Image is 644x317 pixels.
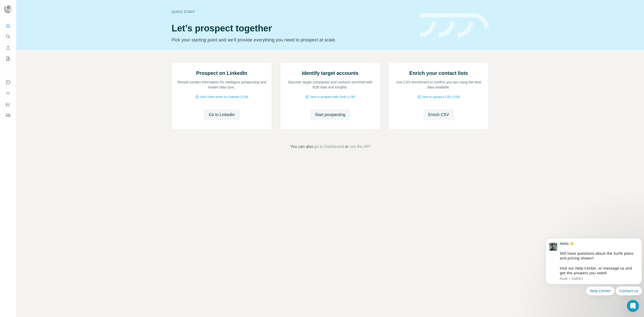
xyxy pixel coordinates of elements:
p: Pick your starting point and we’ll provide everything you need to prospect at scale. [172,36,414,43]
span: How to prospect with Surfe (1:30) [310,95,355,99]
span: How Surfe works on LinkedIn (1:58) [200,95,248,99]
button: Start prospecting [310,109,350,120]
span: How to upload a CSV (2:59) [422,95,460,99]
span: Start prospecting [315,112,345,118]
h2: Enrich your contact lists [409,70,468,77]
span: You can also [290,144,313,150]
p: Discover target companies and contacts enriched with B2B data and insights. [285,80,375,90]
button: Use Surfe API [4,89,12,98]
h1: Let’s prospect together [172,23,414,33]
h2: Prospect on LinkedIn [196,70,247,77]
span: Go to LinkedIn [209,112,235,118]
img: Avatar [4,5,12,13]
iframe: Intercom notifications message [543,222,644,303]
div: Quick start [172,9,414,14]
button: go to Dashboard [314,144,344,150]
button: My lists [4,54,12,63]
iframe: Intercom live chat [627,300,639,312]
button: Enrich CSV [423,109,454,120]
button: Quick start [4,21,12,30]
button: Dashboard [4,100,12,109]
button: Go to LinkedIn [204,109,240,120]
button: Feedback [4,111,12,120]
img: banner [420,13,489,37]
button: use the API [349,144,370,150]
p: Reveal contact information for intelligent prospecting and instant data sync. [177,80,267,90]
p: Use CSV enrichment to confirm you are using the best data available. [394,80,484,90]
button: Use Surfe on LinkedIn [4,78,12,87]
h2: Identify target accounts [302,70,359,77]
span: Enrich CSV [428,112,449,118]
span: or [345,144,348,150]
button: Search [4,32,12,41]
button: Enrich CSV [4,43,12,52]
